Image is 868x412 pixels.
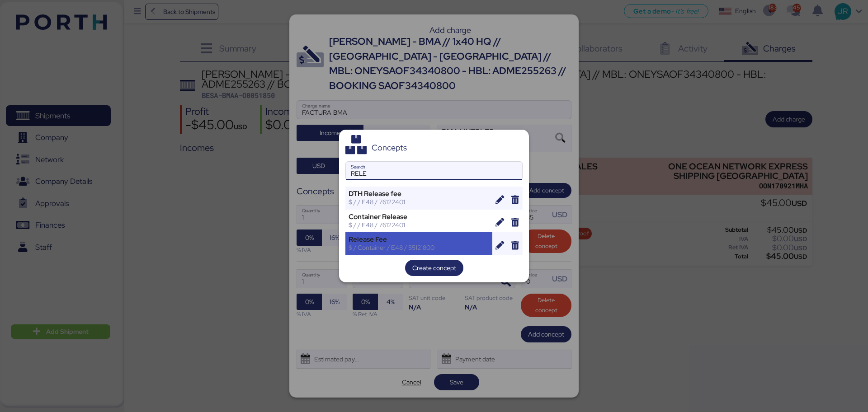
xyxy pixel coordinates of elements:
button: Create concept [405,260,463,276]
span: Create concept [412,262,456,273]
div: $ / / E48 / 76122401 [349,198,489,206]
div: Release Fee [349,235,489,243]
div: $ / Container / E48 / 55121800 [349,243,489,252]
div: Concepts [372,144,407,152]
div: Container Release [349,213,489,221]
div: DTH Release fee [349,190,489,198]
div: $ / / E48 / 76122401 [349,221,489,229]
input: Search [346,162,522,180]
